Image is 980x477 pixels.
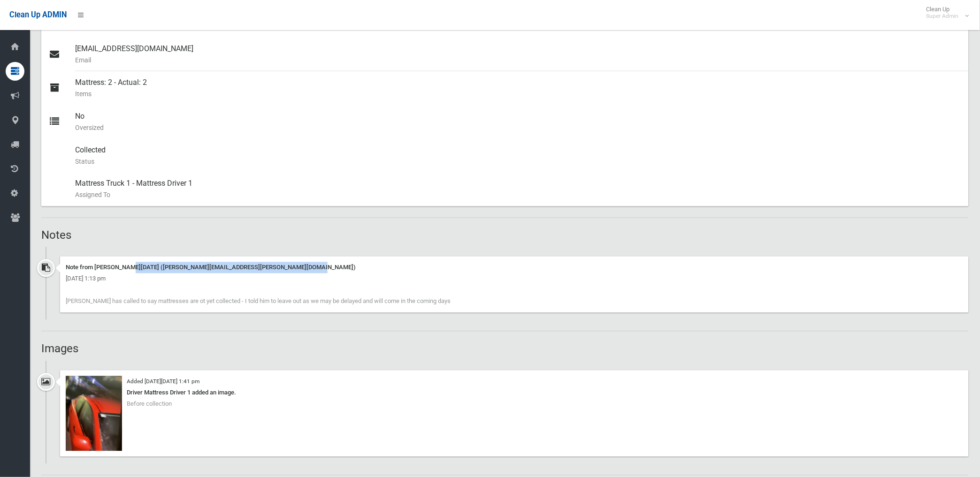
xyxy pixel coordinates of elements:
div: Mattress: 2 - Actual: 2 [75,71,961,105]
small: Super Admin [926,13,959,20]
img: image.jpg [66,376,122,451]
a: [EMAIL_ADDRESS][DOMAIN_NAME]Email [41,38,969,71]
h2: Notes [41,229,969,242]
span: Before collection [127,401,172,408]
div: [EMAIL_ADDRESS][DOMAIN_NAME] [75,38,961,71]
h2: Images [41,343,969,355]
div: Collected [75,139,961,173]
span: Clean Up [922,6,968,20]
small: Items [75,88,961,99]
small: Assigned To [75,189,961,201]
div: Note from [PERSON_NAME][DATE] ([PERSON_NAME][EMAIL_ADDRESS][PERSON_NAME][DOMAIN_NAME]) [66,262,963,273]
span: Clean Up ADMIN [9,10,67,19]
div: Mattress Truck 1 - Mattress Driver 1 [75,173,961,206]
div: Driver Mattress Driver 1 added an image. [66,387,963,399]
small: Email [75,54,961,66]
small: Added [DATE][DATE] 1:41 pm [127,379,199,385]
span: [PERSON_NAME] has called to say mattresses are ot yet collected - I told him to leave out as we m... [66,298,451,305]
small: Status [75,156,961,167]
small: Oversized [75,122,961,133]
div: No [75,105,961,139]
div: [DATE] 1:13 pm [66,273,963,285]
